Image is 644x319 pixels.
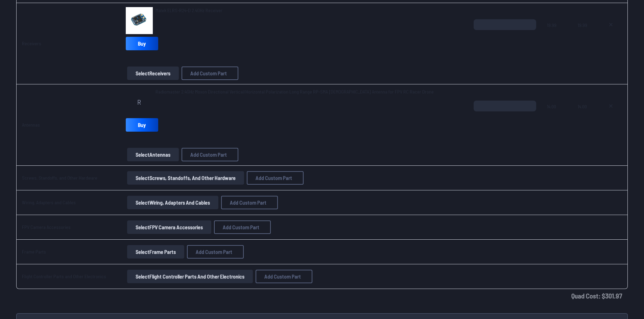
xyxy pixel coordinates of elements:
[127,148,179,161] button: SelectAntennas
[126,196,220,209] a: SelectWiring, Adapters and Cables
[127,196,218,209] button: SelectWiring, Adapters and Cables
[127,67,179,80] button: SelectReceivers
[127,220,211,234] button: SelectFPV Camera Accessories
[22,175,97,181] a: Screws, Standoffs, and Other Hardware
[187,245,244,259] button: Add Custom Part
[126,220,213,234] a: SelectFPV Camera Accessories
[156,88,434,95] span: Radiomaster 2.4GHz Moxon Directional Vertical/Horizontal Polarization Long Range RP-SMA [DEMOGRAP...
[22,122,40,128] a: Antennas
[126,67,180,80] a: SelectReceivers
[156,7,222,13] span: Matek ELRS-R24-D 2.4GHz Receiver
[22,249,46,255] a: Frame Parts
[182,148,238,161] button: Add Custom Part
[126,118,158,132] a: Buy
[547,101,567,133] span: 14.00
[22,273,106,279] a: Flight Controller Parts and Other Electronics
[126,171,245,185] a: SelectScrews, Standoffs, and Other Hardware
[256,175,292,181] span: Add Custom Part
[247,171,304,185] button: Add Custom Part
[22,200,76,205] a: Wiring, Adapters and Cables
[547,19,567,52] span: 19.99
[137,99,141,105] span: R
[127,171,244,185] button: SelectScrews, Standoffs, and Other Hardware
[126,245,186,259] a: SelectFrame Parts
[156,7,222,14] a: Matek ELRS-R24-D 2.4GHz Receiver
[126,270,254,283] a: SelectFlight Controller Parts and Other Electronics
[230,200,266,205] span: Add Custom Part
[221,196,278,209] button: Add Custom Part
[126,7,153,34] img: image
[182,67,238,80] button: Add Custom Part
[578,101,592,133] span: 14.00
[223,224,259,230] span: Add Custom Part
[126,148,180,161] a: SelectAntennas
[22,224,71,230] a: FPV Camera Accessories
[16,289,628,302] td: Quad Cost: $ 301.97
[190,152,227,157] span: Add Custom Part
[214,220,271,234] button: Add Custom Part
[126,37,158,50] a: Buy
[190,71,227,76] span: Add Custom Part
[22,41,41,46] a: Receivers
[264,274,301,279] span: Add Custom Part
[127,245,184,259] button: SelectFrame Parts
[196,249,232,255] span: Add Custom Part
[127,270,253,283] button: SelectFlight Controller Parts and Other Electronics
[256,270,312,283] button: Add Custom Part
[578,19,592,52] span: 19.99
